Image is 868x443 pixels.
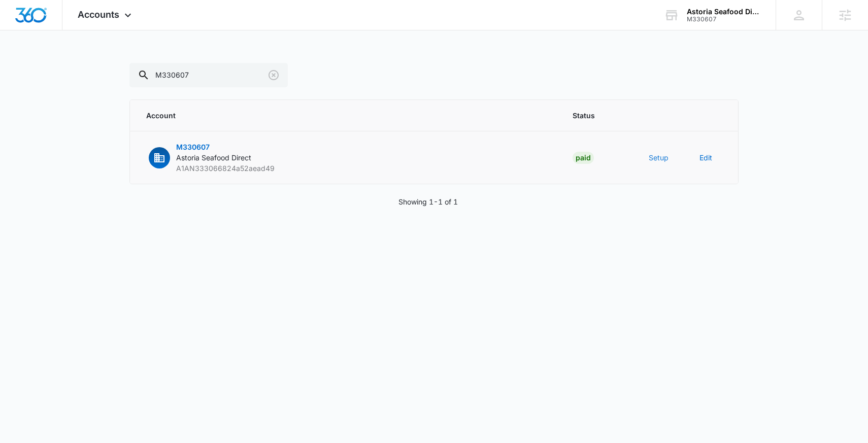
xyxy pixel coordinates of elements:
[699,152,712,163] button: Edit
[146,110,548,121] span: Account
[573,152,594,164] div: Paid
[176,153,251,162] span: Astoria Seafood Direct
[78,9,119,20] span: Accounts
[649,152,669,163] button: Setup
[146,142,275,174] button: M330607Astoria Seafood DirectA1AN333066824a52aead49
[573,110,624,121] span: Status
[129,63,288,87] input: Search...
[687,8,761,16] div: account name
[687,16,761,23] div: account id
[176,164,275,173] span: A1AN333066824a52aead49
[265,67,282,83] button: Clear
[176,143,210,151] span: M330607
[398,196,458,207] p: Showing 1-1 of 1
